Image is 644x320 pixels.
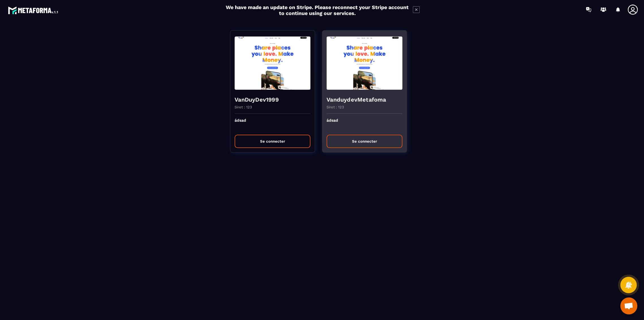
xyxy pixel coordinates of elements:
[8,5,59,15] img: logo
[235,35,310,91] img: funnel-background
[235,118,310,130] p: ádsad
[224,4,410,16] h2: We have made an update on Stripe. Please reconnect your Stripe account to continue using our serv...
[235,96,310,104] h4: VanDuyDev1999
[327,105,344,109] p: Siret : 123
[235,105,252,109] p: Siret : 123
[620,297,637,314] a: Mở cuộc trò chuyện
[327,35,402,91] img: funnel-background
[235,135,310,148] button: Se connecter
[327,118,402,130] p: ádsad
[327,135,402,148] button: Se connecter
[327,96,402,104] h4: VanduydevMetafoma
